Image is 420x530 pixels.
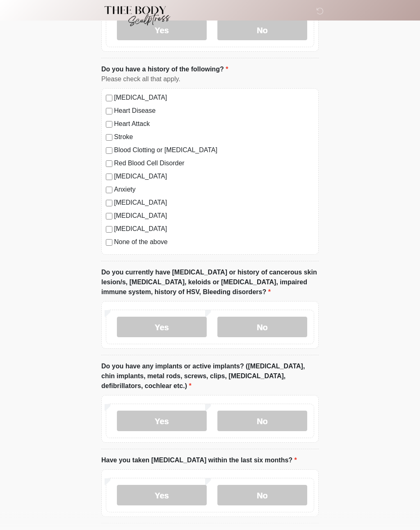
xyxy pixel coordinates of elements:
label: Heart Disease [114,106,314,116]
label: No [217,485,307,506]
input: [MEDICAL_DATA] [106,95,112,102]
label: [MEDICAL_DATA] [114,198,314,208]
label: Heart Attack [114,119,314,129]
input: [MEDICAL_DATA] [106,226,112,233]
label: Yes [117,411,207,432]
label: [MEDICAL_DATA] [114,211,314,221]
label: Red Blood Cell Disorder [114,159,314,169]
img: Thee Body Sculptress Logo [93,6,177,27]
label: No [217,317,307,338]
input: [MEDICAL_DATA] [106,174,112,180]
label: Anxiety [114,185,314,195]
input: Heart Attack [106,121,112,128]
input: Heart Disease [106,108,112,115]
label: Yes [117,317,207,338]
label: Do you currently have [MEDICAL_DATA] or history of cancerous skin lesion/s, [MEDICAL_DATA], keloi... [101,268,319,297]
input: [MEDICAL_DATA] [106,200,112,207]
label: Do you have any implants or active implants? ([MEDICAL_DATA], chin implants, metal rods, screws, ... [101,362,319,391]
label: [MEDICAL_DATA] [114,172,314,182]
input: None of the above [106,240,112,246]
input: Blood Clotting or [MEDICAL_DATA] [106,148,112,154]
label: Stroke [114,132,314,142]
label: Do you have a history of the following? [101,65,228,75]
label: Yes [117,485,207,506]
label: None of the above [114,238,314,247]
label: No [217,411,307,432]
label: Blood Clotting or [MEDICAL_DATA] [114,146,314,155]
label: [MEDICAL_DATA] [114,93,314,103]
input: [MEDICAL_DATA] [106,213,112,220]
label: [MEDICAL_DATA] [114,224,314,234]
label: Have you taken [MEDICAL_DATA] within the last six months? [101,456,297,466]
input: Red Blood Cell Disorder [106,161,112,167]
input: Stroke [106,135,112,141]
div: Please check all that apply. [101,75,319,85]
input: Anxiety [106,187,112,194]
